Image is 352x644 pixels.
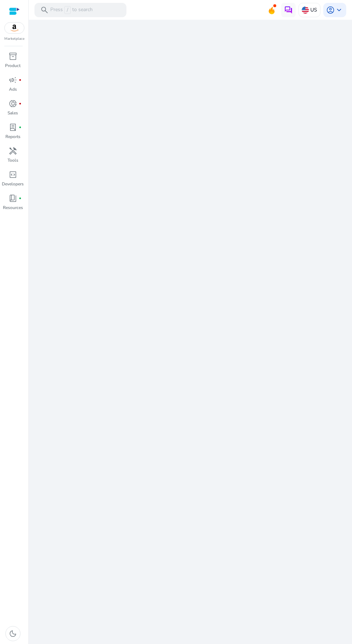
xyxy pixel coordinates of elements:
[9,99,17,108] span: donut_small
[19,126,22,129] span: fiber_manual_record
[19,79,22,81] span: fiber_manual_record
[19,102,22,105] span: fiber_manual_record
[9,86,17,93] p: Ads
[9,147,17,155] span: handyman
[8,157,18,164] p: Tools
[9,52,17,61] span: inventory_2
[5,62,20,69] p: Product
[326,6,335,14] span: account_circle
[19,197,22,200] span: fiber_manual_record
[9,76,17,84] span: campaign
[310,4,317,16] p: US
[3,204,23,211] p: Resources
[9,123,17,132] span: lab_profile
[302,6,309,14] img: us.svg
[9,170,17,179] span: code_blocks
[2,181,24,187] p: Developers
[5,23,24,33] img: amazon.svg
[64,6,71,14] span: /
[4,36,24,42] p: Marketplace
[50,6,93,14] p: Press to search
[9,194,17,203] span: book_4
[9,629,17,638] span: dark_mode
[8,110,18,116] p: Sales
[335,6,343,14] span: keyboard_arrow_down
[40,6,49,14] span: search
[5,133,20,140] p: Reports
